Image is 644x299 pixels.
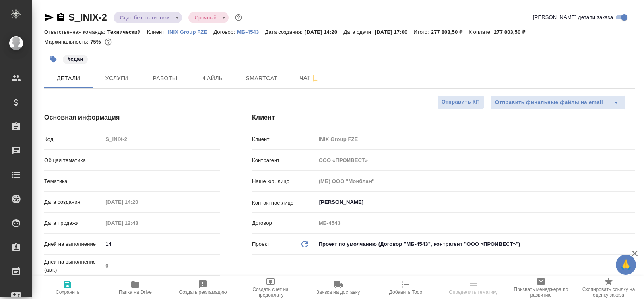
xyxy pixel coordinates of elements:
span: Создать рекламацию [179,289,227,295]
p: Код [44,135,103,143]
span: Детали [49,73,88,83]
input: Пустое поле [103,133,220,145]
p: Дней на выполнение (авт.) [44,258,103,274]
h4: Основная информация [44,113,220,123]
div: Проект по умолчанию (Договор "МБ-4543", контрагент "ООО «ПРОИВЕСТ»") [316,237,635,251]
a: МБ-4543 [237,28,265,35]
p: INIX Group FZE [168,29,213,35]
span: Определить тематику [449,289,497,295]
div: split button [491,95,625,110]
span: Скопировать ссылку на оценку заказа [580,287,638,298]
span: Отправить КП [442,98,480,107]
p: [DATE] 17:00 [375,29,414,35]
p: 277 803,50 ₽ [431,29,469,35]
input: Пустое поле [316,154,635,166]
p: [DATE] 14:20 [305,29,344,35]
span: Работы [146,73,184,83]
span: 🙏 [619,256,633,273]
button: Добавить Todo [372,276,440,299]
p: Дата создания [44,198,103,206]
span: Заявка на доставку [316,289,360,295]
span: Создать счет на предоплату [242,287,299,298]
p: 75% [90,39,103,45]
input: ✎ Введи что-нибудь [103,238,220,250]
p: Договор [252,219,316,227]
button: Open [631,201,632,203]
p: #сдан [68,55,83,63]
button: Скопировать ссылку для ЯМессенджера [44,12,54,22]
a: INIX Group FZE [168,28,213,35]
p: Технический [107,29,147,35]
p: Клиент [252,135,316,143]
span: Smartcat [242,73,281,83]
span: сдан [62,55,89,62]
button: Срочный [192,14,219,21]
p: Дата создания: [265,29,304,35]
input: Пустое поле [103,196,173,208]
h4: Клиент [252,113,635,123]
button: Отправить КП [437,95,484,109]
p: МБ-4543 [237,29,265,35]
input: Пустое поле [103,260,220,272]
svg: Подписаться [311,73,320,83]
p: Ответственная команда: [44,29,107,35]
input: Пустое поле [316,133,635,145]
input: Пустое поле [316,217,635,229]
span: [PERSON_NAME] детали заказа [533,13,613,21]
button: Отправить финальные файлы на email [491,95,607,110]
div: ​ [103,174,220,188]
span: Добавить Todo [389,289,422,295]
p: Дата продажи [44,219,103,227]
p: Контрагент [252,156,316,164]
button: Призвать менеджера по развитию [507,276,575,299]
button: Папка на Drive [101,276,169,299]
p: Дней на выполнение [44,240,103,248]
p: Договор: [213,29,237,35]
div: Сдан без статистики [188,12,229,23]
span: Сохранить [56,289,80,295]
div: Сдан без статистики [114,12,182,23]
span: Услуги [97,73,136,83]
button: 🙏 [616,255,636,275]
span: Чат [291,73,329,83]
button: Определить тематику [440,276,507,299]
p: 277 803,50 ₽ [494,29,531,35]
span: Отправить финальные файлы на email [495,98,603,107]
input: Пустое поле [103,217,173,229]
input: Пустое поле [316,175,635,187]
button: Скопировать ссылку [56,12,66,22]
p: Наше юр. лицо [252,177,316,185]
a: S_INIX-2 [68,12,107,23]
button: Заявка на доставку [304,276,372,299]
button: Скопировать ссылку на оценку заказа [575,276,642,299]
p: К оплате: [469,29,494,35]
p: Общая тематика [44,156,103,164]
button: Создать рекламацию [169,276,237,299]
p: Тематика [44,177,103,185]
button: Сдан без статистики [118,14,172,21]
button: Добавить тэг [44,50,62,68]
p: Маржинальность: [44,39,90,45]
button: Доп статусы указывают на важность/срочность заказа [233,12,244,23]
p: Контактное лицо [252,199,316,207]
span: Призвать менеджера по развитию [512,287,570,298]
p: Дата сдачи: [343,29,374,35]
p: Клиент: [147,29,168,35]
div: ​ [103,154,220,167]
button: 58385.75 RUB; [103,37,114,47]
p: Итого: [413,29,431,35]
span: Папка на Drive [119,289,152,295]
button: Создать счет на предоплату [237,276,304,299]
span: Файлы [194,73,233,83]
button: Сохранить [34,276,101,299]
p: Проект [252,240,270,248]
